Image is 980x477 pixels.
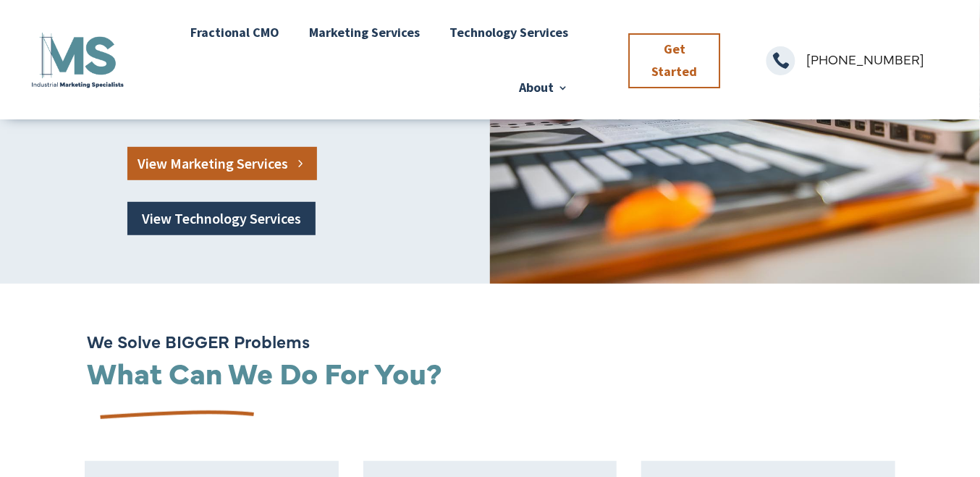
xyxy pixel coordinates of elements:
[127,202,316,235] a: View Technology Services
[191,5,280,60] a: Fractional CMO
[766,46,795,75] span: 
[85,397,260,434] img: underline
[628,33,720,88] a: Get Started
[310,5,421,60] a: Marketing Services
[450,5,569,60] a: Technology Services
[87,332,876,357] h5: We Solve BIGGER Problems
[87,357,876,394] h2: What Can We Do For You?
[520,60,569,115] a: About
[806,46,951,72] p: [PHONE_NUMBER]
[127,147,317,180] a: View Marketing Services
